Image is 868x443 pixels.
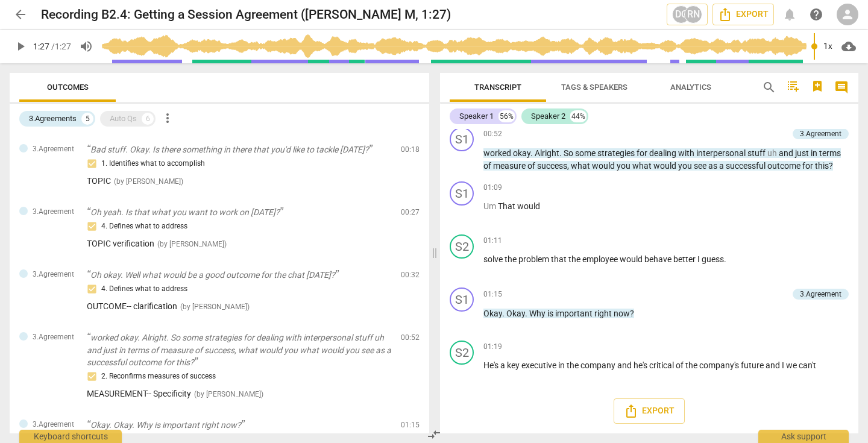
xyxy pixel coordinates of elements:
p: Bad stuff. Okay. Is there something in there that you'd like to tackle [DATE]? [87,143,391,156]
span: ( by [PERSON_NAME] ) [180,303,250,311]
span: That [498,201,517,211]
a: Help [805,4,827,25]
span: compare_arrows [427,427,441,442]
span: critical [649,360,676,370]
span: Okay [506,309,525,318]
span: ? [630,309,634,318]
span: key [507,360,521,370]
span: successful [726,161,767,171]
div: Speaker 1 [459,110,494,122]
span: Alright [535,148,559,158]
span: just [795,148,811,158]
div: 44% [570,110,587,122]
span: Filler word [767,148,779,158]
span: can't [799,360,816,370]
span: TOPIC verification [87,239,154,248]
span: what [571,161,592,171]
button: Volume [75,36,97,57]
span: the [505,254,518,264]
span: 3.Agreement [33,207,74,217]
span: . [530,148,535,158]
div: Speaker 2 [531,110,565,122]
span: more_vert [160,111,175,125]
span: strategies [597,148,637,158]
div: Auto Qs [110,113,137,125]
span: Export [624,404,675,418]
span: he's [634,360,649,370]
span: interpersonal [696,148,747,158]
span: see [694,161,708,171]
span: of [527,161,537,171]
span: that [551,254,568,264]
p: Okay. Okay. Why is important right now? [87,419,391,432]
span: He's [483,360,500,370]
span: Outcomes [47,83,89,92]
span: help [809,7,823,22]
div: Change speaker [450,287,474,312]
span: person [840,7,855,22]
span: ( by [PERSON_NAME] ) [114,177,183,186]
span: 3.Agreement [33,332,74,342]
span: and [779,148,795,158]
button: Export [712,4,774,25]
span: would [620,254,644,264]
span: is [547,309,555,318]
span: what [632,161,653,171]
span: Tags & Speakers [561,83,627,92]
span: 00:52 [401,333,420,343]
span: volume_up [79,39,93,54]
span: the [567,360,580,370]
span: a [500,360,507,370]
span: of [676,360,685,370]
span: success [537,161,567,171]
span: better [673,254,697,264]
span: 01:19 [483,342,502,352]
span: cloud_download [841,39,856,54]
span: outcome [767,161,802,171]
div: Keyboard shortcuts [19,430,122,443]
span: company's [699,360,741,370]
span: a [719,161,726,171]
div: Change speaker [450,234,474,259]
span: 3.Agreement [33,144,74,154]
span: ( by [PERSON_NAME] ) [157,240,227,248]
span: now [614,309,630,318]
div: 3.Agreement [800,289,841,300]
span: , [567,161,571,171]
span: I [697,254,702,264]
span: employee [582,254,620,264]
span: 3.Agreement [33,419,74,430]
span: / 1:27 [51,42,71,51]
div: 1x [816,37,839,56]
span: OUTCOME-- clarification [87,301,177,311]
span: . [559,148,564,158]
span: I [782,360,786,370]
span: the [568,254,582,264]
span: with [678,148,696,158]
span: comment [834,80,849,95]
span: problem [518,254,551,264]
p: worked okay. Alright. So some strategies for dealing with interpersonal stuff uh and just in term... [87,331,391,369]
span: you [617,161,632,171]
div: 3.Agreement [800,128,841,139]
span: we [786,360,799,370]
span: play_arrow [13,39,28,54]
span: Why [529,309,547,318]
span: future [741,360,766,370]
span: the [685,360,699,370]
span: 01:11 [483,236,502,246]
span: you [678,161,694,171]
button: DGRN [667,4,708,25]
span: Okay [483,309,502,318]
span: 1:27 [33,42,49,51]
div: Change speaker [450,181,474,206]
div: Change speaker [450,341,474,365]
button: Play [10,36,31,57]
button: Export [614,398,685,424]
p: Oh yeah. Is that what you want to work on [DATE]? [87,206,391,219]
span: So [564,148,575,158]
span: 00:32 [401,270,420,280]
span: and [766,360,782,370]
div: Change speaker [450,127,474,151]
span: executive [521,360,558,370]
